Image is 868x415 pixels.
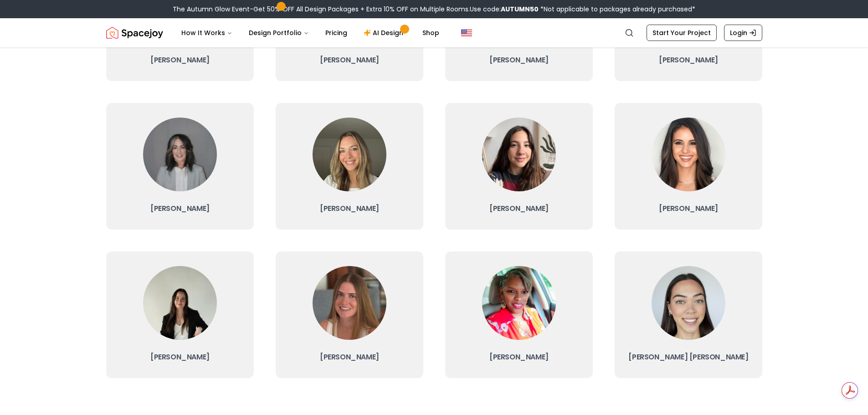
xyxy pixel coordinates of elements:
img: United States [461,27,472,38]
img: Angela [652,118,725,191]
span: Use code: [470,5,539,14]
div: The Autumn Glow Event-Get 50% OFF All Design Packages + Extra 10% OFF on Multiple Rooms. [173,5,695,14]
h3: [PERSON_NAME] [PERSON_NAME] [622,351,755,364]
nav: Main [174,24,447,42]
h3: [PERSON_NAME] [113,54,247,67]
h3: [PERSON_NAME] [283,54,416,67]
img: Spacejoy Logo [106,24,163,42]
a: Grazia[PERSON_NAME] [106,251,254,378]
a: Angela[PERSON_NAME] [615,103,762,230]
a: Sarah[PERSON_NAME] [276,103,423,230]
a: Login [724,25,762,41]
b: AUTUMN50 [501,5,539,14]
img: Kaitlyn [143,118,217,191]
h3: [PERSON_NAME] [622,54,755,67]
a: Start Your Project [647,25,717,41]
h3: [PERSON_NAME] [113,202,247,215]
a: Shop [415,24,447,42]
img: Crystal [482,266,556,340]
a: Spacejoy [106,24,163,42]
a: Crystal[PERSON_NAME] [445,251,593,378]
img: Cassandra [652,266,725,340]
img: Emily [313,266,386,340]
button: Design Portfolio [241,24,316,42]
h3: [PERSON_NAME] [452,202,586,215]
h3: [PERSON_NAME] [283,202,416,215]
img: Maria [482,118,556,191]
a: Kaitlyn[PERSON_NAME] [106,103,254,230]
img: Sarah [313,118,386,191]
a: AI Design [356,24,413,42]
a: Maria[PERSON_NAME] [445,103,593,230]
h3: [PERSON_NAME] [452,54,586,67]
h3: [PERSON_NAME] [283,351,416,364]
a: Pricing [318,24,354,42]
h3: [PERSON_NAME] [452,351,586,364]
span: *Not applicable to packages already purchased* [539,5,695,14]
h3: [PERSON_NAME] [622,202,755,215]
a: Emily[PERSON_NAME] [276,251,423,378]
nav: Global [106,18,762,47]
button: How It Works [174,24,240,42]
img: Grazia [143,266,217,340]
a: Cassandra[PERSON_NAME] [PERSON_NAME] [615,251,762,378]
h3: [PERSON_NAME] [113,351,247,364]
